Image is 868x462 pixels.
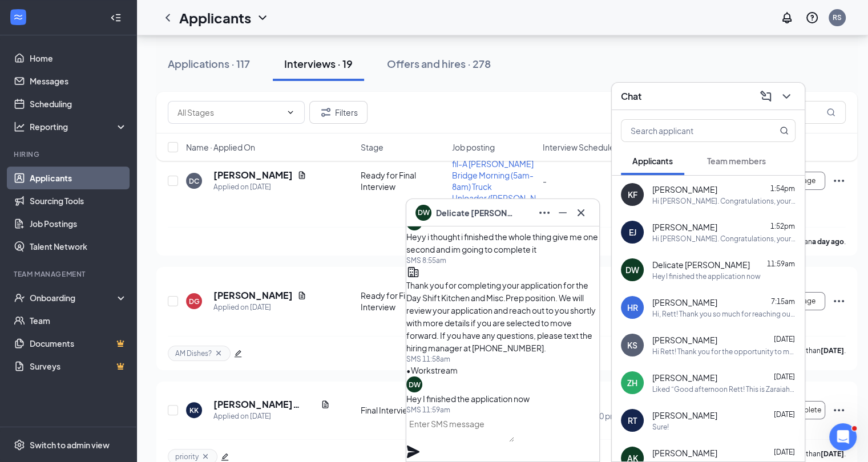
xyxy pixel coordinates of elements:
[821,449,844,458] b: [DATE]
[30,47,127,70] a: Home
[652,271,761,281] div: Hey I finished the application now
[319,106,333,119] svg: Filter
[652,347,796,356] div: Hi Rett! Thank you for the opportunity to meet with you. I will be just getting off at that time....
[774,335,795,343] span: [DATE]
[30,92,127,115] a: Scheduling
[406,365,458,375] span: • Workstream
[832,403,846,417] svg: Ellipses
[556,206,570,220] svg: Minimize
[189,297,200,306] div: DG
[30,309,127,332] a: Team
[625,264,639,275] div: DW
[213,181,306,193] div: Applied on [DATE]
[110,12,122,23] svg: Collapse
[833,13,842,22] div: RS
[297,291,306,300] svg: Document
[826,108,835,117] svg: MagnifyingGlass
[361,141,383,153] span: Stage
[832,294,846,308] svg: Ellipses
[628,415,637,426] div: RT
[543,176,547,186] span: -
[774,410,795,419] span: [DATE]
[387,56,491,71] div: Offers and hires · 278
[256,11,269,25] svg: ChevronDown
[652,234,796,244] div: Hi [PERSON_NAME]. Congratulations, your meeting with [DEMOGRAPHIC_DATA]-fil-A for Evening Dish Wa...
[30,189,127,212] a: Sourcing Tools
[186,141,255,153] span: Name · Applied On
[627,377,637,388] div: ZH
[213,302,306,313] div: Applied on [DATE]
[707,156,766,166] span: Team members
[284,56,353,71] div: Interviews · 19
[14,439,25,451] svg: Settings
[406,265,420,279] svg: Company
[189,176,199,186] div: DC
[543,141,615,153] span: Interview Schedule
[652,309,796,319] div: Hi, Rett! Thank you so much for reaching out to me. I am interested. Please let me know next step...
[221,453,229,461] span: edit
[361,404,445,416] div: Final Interviews
[406,280,596,353] span: Thank you for completing your application for the Day Shift Kitchen and Misc.Prep position. We wi...
[574,206,588,220] svg: Cross
[780,126,789,135] svg: MagnifyingGlass
[452,141,495,153] span: Job posting
[767,260,795,268] span: 11:59am
[201,452,210,461] svg: Cross
[535,204,554,222] button: Ellipses
[771,297,795,306] span: 7:15am
[213,169,293,181] h5: [PERSON_NAME]
[13,11,24,23] svg: WorkstreamLogo
[780,11,794,25] svg: Notifications
[30,355,127,378] a: SurveysCrown
[30,439,110,451] div: Switch to admin view
[832,174,846,188] svg: Ellipses
[774,448,795,456] span: [DATE]
[286,108,295,117] svg: ChevronDown
[777,87,796,106] button: ChevronDown
[554,204,572,222] button: Minimize
[406,256,599,265] div: SMS 8:55am
[409,380,421,390] div: DW
[652,447,717,459] span: [PERSON_NAME]
[770,184,795,193] span: 1:54pm
[309,101,368,124] button: Filter Filters
[161,11,175,25] svg: ChevronLeft
[652,422,669,432] div: Sure!
[361,169,445,192] div: Ready for Final Interview
[829,423,857,451] iframe: Intercom live chat
[436,206,516,219] span: Delicate [PERSON_NAME]
[652,196,796,206] div: Hi [PERSON_NAME]. Congratulations, your meeting with [DEMOGRAPHIC_DATA]-fil-A for Evening Dish Wa...
[14,292,25,303] svg: UserCheck
[629,226,636,238] div: EJ
[770,222,795,230] span: 1:52pm
[538,206,551,220] svg: Ellipses
[14,149,125,159] div: Hiring
[179,8,251,27] h1: Applicants
[632,156,673,166] span: Applicants
[652,372,717,383] span: [PERSON_NAME]
[759,90,773,103] svg: ComposeMessage
[652,259,750,270] span: Delicate [PERSON_NAME]
[297,171,306,180] svg: Document
[652,384,796,394] div: Liked “Good afternoon Rett! This is Zaraiah. I just wanted to kindly follow up to see if there ha...
[321,400,330,409] svg: Document
[30,292,118,303] div: Onboarding
[812,237,844,246] b: a day ago
[652,297,717,308] span: [PERSON_NAME]
[406,354,599,364] div: SMS 11:58am
[652,221,717,233] span: [PERSON_NAME]
[621,120,757,141] input: Search applicant
[406,445,420,459] svg: Plane
[30,235,127,258] a: Talent Network
[213,289,293,302] h5: [PERSON_NAME]
[213,411,330,422] div: Applied on [DATE]
[175,452,199,461] span: priority
[652,334,717,346] span: [PERSON_NAME]
[406,232,598,254] span: Heyy i thought i finished the whole thing give me one second and im going to complete it
[621,90,641,103] h3: Chat
[14,121,25,132] svg: Analysis
[572,204,590,222] button: Cross
[30,212,127,235] a: Job Postings
[177,106,281,119] input: All Stages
